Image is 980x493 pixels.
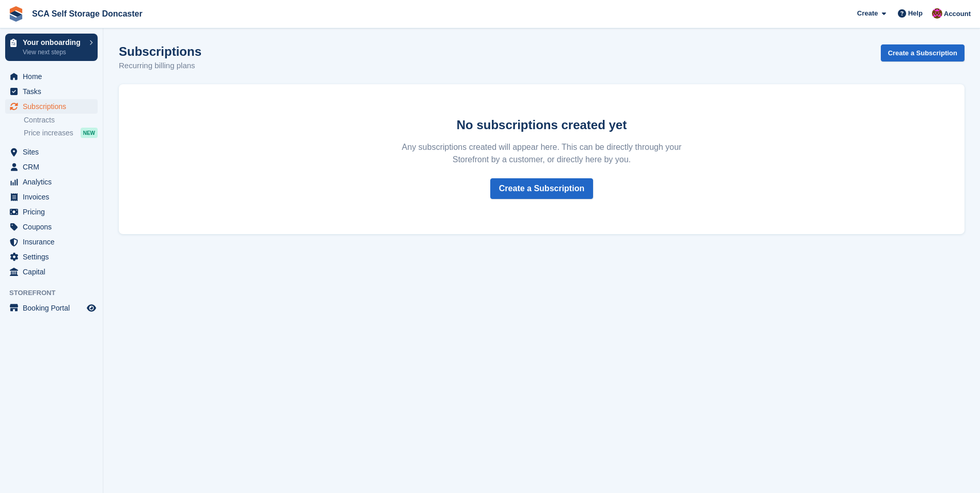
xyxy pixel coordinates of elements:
[5,84,98,99] a: menu
[9,288,103,298] span: Storefront
[5,69,98,84] a: menu
[5,99,98,114] a: menu
[932,8,942,19] img: Sarah Race
[23,39,84,46] p: Your onboarding
[457,118,627,132] strong: No subscriptions created yet
[5,265,98,279] a: menu
[23,48,84,57] p: View next steps
[857,8,878,19] span: Create
[23,265,85,279] span: Capital
[23,69,85,84] span: Home
[23,220,85,234] span: Coupons
[85,302,98,314] a: Preview store
[23,235,85,249] span: Insurance
[23,145,85,159] span: Sites
[23,250,85,264] span: Settings
[881,44,965,61] a: Create a Subscription
[119,44,201,58] h1: Subscriptions
[5,34,98,61] a: Your onboarding View next steps
[23,160,85,174] span: CRM
[81,128,98,138] div: NEW
[490,178,593,199] a: Create a Subscription
[23,301,85,315] span: Booking Portal
[391,141,693,166] p: Any subscriptions created will appear here. This can be directly through your Storefront by a cus...
[5,235,98,249] a: menu
[8,6,24,22] img: stora-icon-8386f47178a22dfd0bd8f6a31ec36ba5ce8667c1dd55bd0f319d3a0aa187defe.svg
[5,175,98,189] a: menu
[23,205,85,219] span: Pricing
[23,99,85,114] span: Subscriptions
[5,301,98,315] a: menu
[23,175,85,189] span: Analytics
[24,127,98,138] a: Price increases NEW
[908,8,923,19] span: Help
[944,9,971,19] span: Account
[5,145,98,159] a: menu
[28,5,147,22] a: SCA Self Storage Doncaster
[5,160,98,174] a: menu
[23,190,85,204] span: Invoices
[24,115,98,125] a: Contracts
[5,250,98,264] a: menu
[24,128,73,138] span: Price increases
[5,220,98,234] a: menu
[23,84,85,99] span: Tasks
[5,205,98,219] a: menu
[119,60,201,72] p: Recurring billing plans
[5,190,98,204] a: menu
